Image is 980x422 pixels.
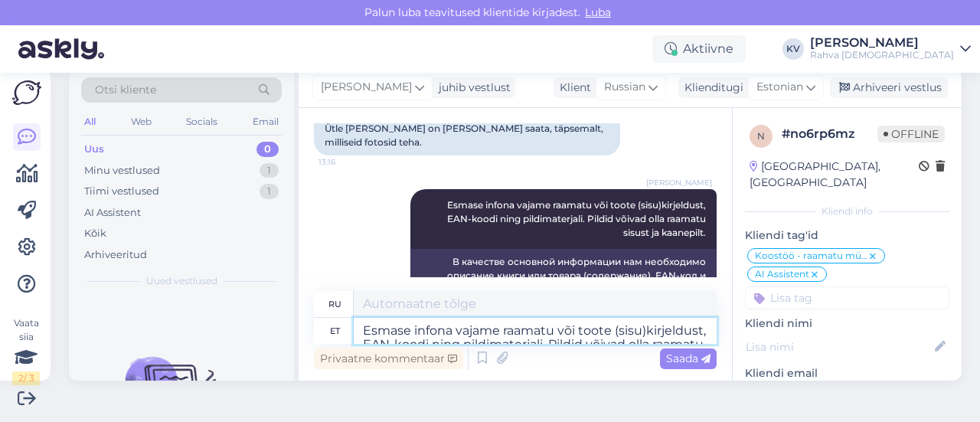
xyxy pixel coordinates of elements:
div: juhib vestlust [433,80,511,96]
div: ru [328,291,341,317]
span: Estonian [756,79,803,96]
a: [PERSON_NAME]Rahva [DEMOGRAPHIC_DATA] [810,37,971,61]
div: Klient [554,80,591,96]
span: AI Assistent [755,270,809,279]
span: Saada [666,352,710,365]
div: 1 [260,163,279,178]
div: Minu vestlused [84,163,160,178]
div: Rahva [DEMOGRAPHIC_DATA] [810,49,954,61]
div: Tiimi vestlused [84,184,159,199]
div: All [81,112,99,132]
div: 2 / 3 [12,371,40,385]
div: Arhiveeri vestlus [830,77,948,98]
div: В качестве основной информации нам необходимо описание книги или товара (содержание), EAN-код и и... [410,249,717,316]
div: Socials [183,112,220,132]
div: Klienditugi [678,80,743,96]
div: Web [128,112,155,132]
span: [PERSON_NAME] [646,177,712,188]
span: Uued vestlused [146,274,217,288]
p: Kliendi email [745,365,949,381]
div: Vaata siia [12,316,40,385]
input: Lisa tag [745,286,949,309]
span: Luba [580,5,616,19]
span: Otsi kliente [95,82,156,98]
span: Esmase infona vajame raamatu või toote (sisu)kirjeldust, EAN-koodi ning pildimaterjali. Pildid võ... [447,199,708,238]
span: n [757,130,765,142]
div: Ütle [PERSON_NAME] on [PERSON_NAME] saata, täpsemalt, milliseid fotosid teha. [314,116,620,155]
img: Askly Logo [12,80,41,105]
span: 13:16 [318,156,376,168]
div: [GEOGRAPHIC_DATA], [GEOGRAPHIC_DATA] [750,159,919,191]
div: [PERSON_NAME] [810,37,954,49]
div: et [330,318,340,344]
div: # no6rp6mz [782,125,877,143]
span: [PERSON_NAME] [321,79,412,96]
p: Kliendi nimi [745,316,949,332]
div: KV [782,38,804,60]
div: 0 [256,142,279,157]
div: Kliendi info [745,204,949,218]
span: Russian [604,79,645,96]
div: 1 [260,184,279,199]
div: Arhiveeritud [84,247,147,263]
div: Kõik [84,226,106,241]
p: Kliendi tag'id [745,227,949,244]
div: Email [250,112,282,132]
div: Aktiivne [652,35,746,63]
span: Koostöö - raamatu müüki andmine [755,251,867,260]
input: Lisa nimi [746,339,932,355]
div: AI Assistent [84,205,141,221]
div: Uus [84,142,104,157]
span: Offline [877,126,945,142]
div: Privaatne kommentaar [314,348,463,369]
